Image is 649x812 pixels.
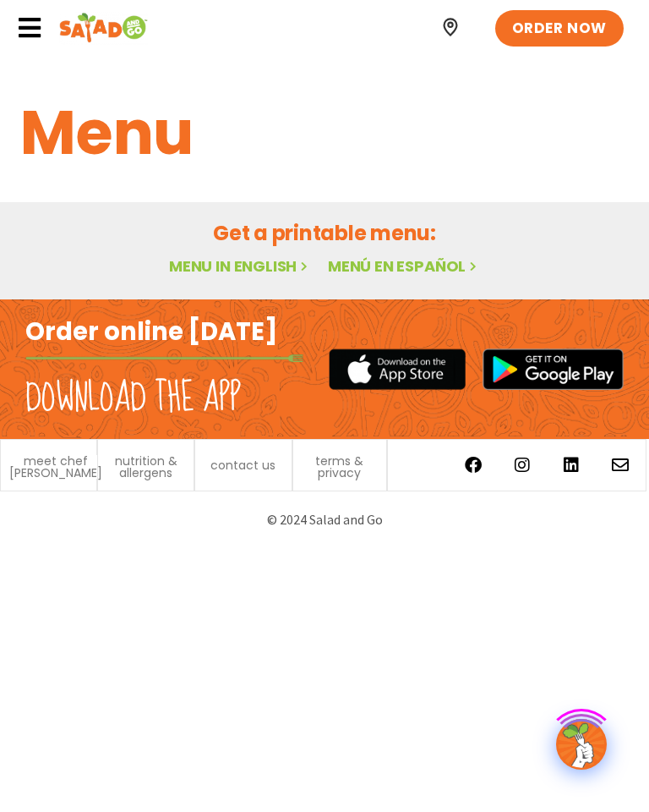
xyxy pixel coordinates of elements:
a: Menu in English [169,255,311,277]
span: ORDER NOW [512,19,607,39]
h2: Download the app [25,375,241,422]
a: terms & privacy [302,455,379,479]
h1: Menu [20,87,629,178]
a: ORDER NOW [495,10,624,47]
h2: Get a printable menu: [20,218,629,248]
img: appstore [329,347,466,392]
img: fork [25,354,303,362]
h2: Order online [DATE] [25,316,278,348]
img: Header logo [59,11,148,45]
a: nutrition & allergens [106,455,185,479]
img: google_play [483,348,624,390]
a: meet chef [PERSON_NAME] [9,455,102,479]
a: contact us [210,459,275,471]
a: Menú en español [328,255,480,277]
p: © 2024 Salad and Go [17,508,632,531]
